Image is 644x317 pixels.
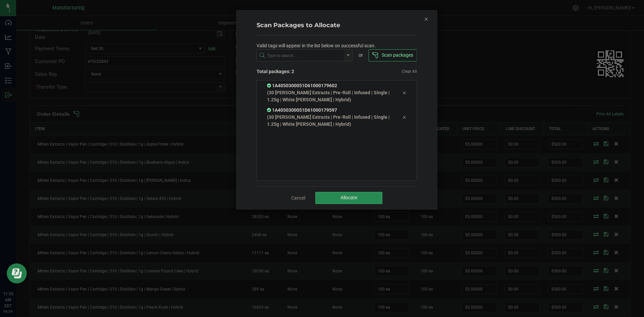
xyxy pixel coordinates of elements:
[397,89,411,97] div: Remove tag
[257,68,337,75] span: Total packages: 2
[267,107,272,113] span: In Sync
[369,49,417,61] button: Scan packages
[267,107,337,113] span: 1A4050300051D61000179597
[267,83,337,88] span: 1A4050300051D61000179602
[257,21,417,30] h4: Scan Packages to Allocate
[257,42,376,49] span: Valid tags will appear in the list below on successful scan.
[7,263,27,283] iframe: Resource center
[267,114,392,128] p: (30 [PERSON_NAME] Extracts | Pre-Roll | Infused | Single | 1.25g | White [PERSON_NAME] | Hybrid)
[257,50,344,62] input: NO DATA FOUND
[315,192,382,204] button: Allocate
[397,113,411,121] div: Remove tag
[402,69,417,74] a: Clear All
[267,83,272,88] span: In Sync
[340,195,357,200] span: Allocate
[291,195,305,201] a: Cancel
[424,15,429,23] button: Close
[267,89,392,103] p: (30 [PERSON_NAME] Extracts | Pre-Roll | Infused | Single | 1.25g | White [PERSON_NAME] | Hybrid)
[353,52,369,59] div: or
